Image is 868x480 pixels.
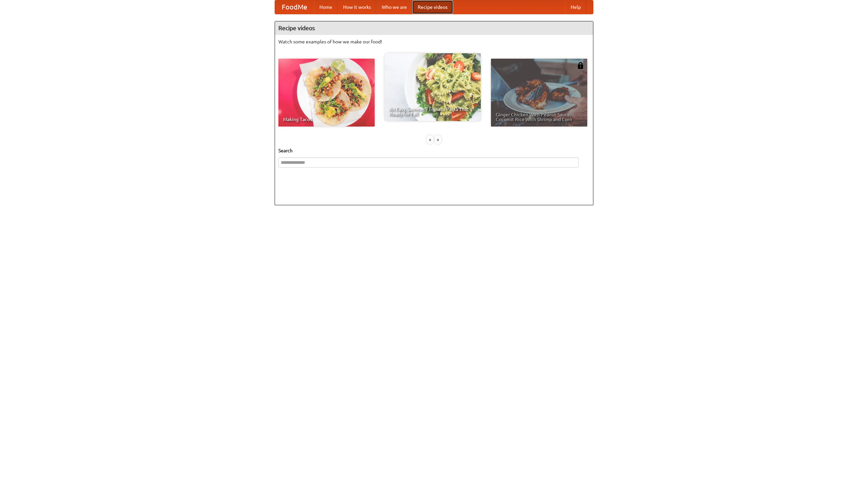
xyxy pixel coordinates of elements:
div: « [427,135,433,144]
a: How it works [338,0,376,14]
span: Making Tacos [283,117,370,122]
a: Home [314,0,338,14]
a: FoodMe [275,0,314,14]
a: Help [565,0,586,14]
a: Recipe videos [412,0,453,14]
a: An Easy, Summery Tomato Pasta That's Ready for Fall [384,53,481,121]
p: Watch some examples of how we make our food! [278,38,590,45]
a: Who we are [376,0,412,14]
a: Making Tacos [278,59,375,127]
div: » [435,135,441,144]
span: An Easy, Summery Tomato Pasta That's Ready for Fall [389,107,476,116]
h4: Recipe videos [275,21,593,35]
img: 483408.png [577,62,584,69]
h5: Search [278,147,590,154]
